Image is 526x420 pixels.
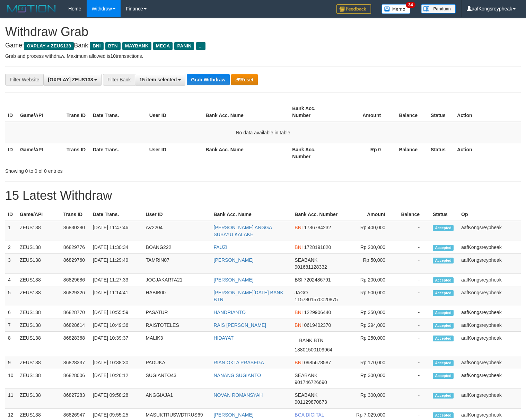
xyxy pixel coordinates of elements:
[5,42,521,49] h4: Game: Bank:
[430,208,458,221] th: Status
[24,42,74,50] span: OXPLAY > ZEUS138
[458,254,521,274] td: aafKongsreypheak
[196,42,205,50] span: ...
[458,274,521,286] td: aafKongsreypheak
[5,356,17,369] td: 9
[5,319,17,332] td: 7
[17,319,61,332] td: ZEUS138
[396,332,430,356] td: -
[143,369,211,389] td: SUGIANTO43
[433,245,454,251] span: Accepted
[304,277,331,283] span: Copy 7202486791 to clipboard
[344,254,396,274] td: Rp 50,000
[458,241,521,254] td: aafKongsreypheak
[17,208,61,221] th: Game/API
[458,286,521,306] td: aafKongsreypheak
[391,143,428,163] th: Balance
[295,360,303,365] span: BNI
[90,208,143,221] th: Date Trans.
[289,143,336,163] th: Bank Acc. Number
[454,102,521,122] th: Action
[90,42,103,50] span: BNI
[396,274,430,286] td: -
[61,221,90,241] td: 86830280
[90,102,147,122] th: Date Trans.
[17,102,64,122] th: Game/API
[433,225,454,231] span: Accepted
[396,241,430,254] td: -
[336,102,391,122] th: Amount
[458,319,521,332] td: aafKongsreypheak
[433,310,454,316] span: Accepted
[143,389,211,409] td: ANGGIAJA1
[295,310,303,315] span: BNI
[143,286,211,306] td: HABIB00
[90,389,143,409] td: [DATE] 09:58:28
[90,332,143,356] td: [DATE] 10:39:37
[421,4,456,14] img: panduan.png
[214,277,254,283] a: [PERSON_NAME]
[396,254,430,274] td: -
[187,74,229,85] button: Grab Withdraw
[61,274,90,286] td: 86829686
[295,257,317,263] span: SEABANK
[90,356,143,369] td: [DATE] 10:38:30
[295,290,308,295] span: JAGO
[17,221,61,241] td: ZEUS138
[295,399,327,405] span: Copy 901129870873 to clipboard
[214,310,246,315] a: HANDRIANTO
[90,319,143,332] td: [DATE] 10:49:36
[5,208,17,221] th: ID
[17,389,61,409] td: ZEUS138
[143,274,211,286] td: JOGJAKARTA21
[382,4,411,14] img: Button%20Memo.svg
[143,208,211,221] th: User ID
[304,310,331,315] span: Copy 1229906440 to clipboard
[61,241,90,254] td: 86829776
[304,244,331,250] span: Copy 1728191820 to clipboard
[174,42,194,50] span: PANIN
[344,356,396,369] td: Rp 170,000
[344,274,396,286] td: Rp 200,000
[396,389,430,409] td: -
[5,254,17,274] td: 3
[5,221,17,241] td: 1
[90,254,143,274] td: [DATE] 11:29:49
[5,286,17,306] td: 5
[214,412,254,418] a: [PERSON_NAME]
[64,143,90,163] th: Trans ID
[214,360,264,365] a: RIAN OKTA PRASEGA
[304,322,331,328] span: Copy 0619402370 to clipboard
[295,392,317,398] span: SEABANK
[61,319,90,332] td: 86828614
[336,4,371,14] img: Feedback.jpg
[295,347,332,352] span: Copy 18801500109964 to clipboard
[143,332,211,356] td: MALIK3
[90,274,143,286] td: [DATE] 11:27:33
[17,274,61,286] td: ZEUS138
[344,389,396,409] td: Rp 300,000
[428,143,454,163] th: Status
[17,306,61,319] td: ZEUS138
[295,297,338,302] span: Copy 1157801570020875 to clipboard
[5,189,521,203] h1: 15 Latest Withdraw
[5,306,17,319] td: 6
[344,369,396,389] td: Rp 300,000
[295,412,324,418] span: BCA DIGITAL
[61,208,90,221] th: Trans ID
[5,274,17,286] td: 4
[295,379,327,385] span: Copy 901746726690 to clipboard
[292,208,344,221] th: Bank Acc. Number
[458,356,521,369] td: aafKongsreypheak
[61,369,90,389] td: 86828006
[61,306,90,319] td: 86828770
[295,264,327,270] span: Copy 901681128332 to clipboard
[344,332,396,356] td: Rp 250,000
[396,319,430,332] td: -
[391,102,428,122] th: Balance
[110,53,116,59] strong: 10
[214,392,263,398] a: NOVAN ROMANSYAH
[458,306,521,319] td: aafKongsreypheak
[396,221,430,241] td: -
[61,356,90,369] td: 86828337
